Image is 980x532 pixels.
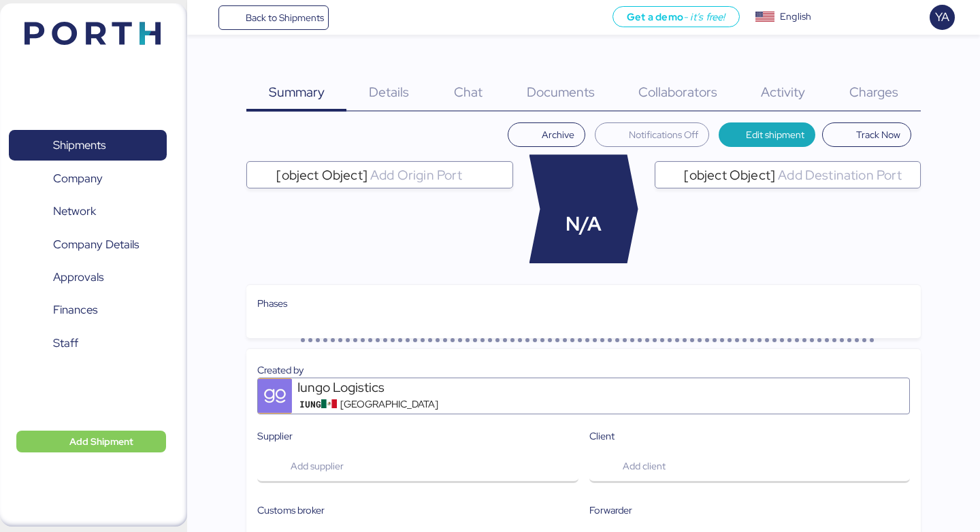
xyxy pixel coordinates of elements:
[340,397,438,412] span: [GEOGRAPHIC_DATA]
[9,229,167,260] a: Company Details
[9,262,167,293] a: Approvals
[53,169,103,188] span: Company
[719,122,816,147] button: Edit shipment
[367,167,506,183] input: [object Object]
[856,127,900,143] span: Track Now
[9,295,167,326] a: Finances
[935,8,949,26] span: YA
[775,167,914,183] input: [object Object]
[69,433,133,450] span: Add Shipment
[454,83,483,101] span: Chat
[257,363,909,378] div: Created by
[623,458,666,474] span: Add client
[53,235,139,254] span: Company Details
[746,127,804,143] span: Edit shipment
[542,127,574,143] span: Archive
[269,83,325,101] span: Summary
[508,122,585,147] button: Archive
[53,135,105,155] span: Shipments
[9,196,167,227] a: Network
[53,201,96,221] span: Network
[761,83,805,101] span: Activity
[195,6,218,29] button: Menu
[9,163,167,194] a: Company
[53,300,97,320] span: Finances
[9,328,167,359] a: Staff
[527,83,595,101] span: Documents
[369,83,409,101] span: Details
[218,5,329,30] a: Back to Shipments
[589,449,910,483] button: Add client
[684,169,775,181] span: [object Object]
[638,83,717,101] span: Collaborators
[53,333,78,353] span: Staff
[849,83,898,101] span: Charges
[629,127,698,143] span: Notifications Off
[291,458,344,474] span: Add supplier
[780,10,811,24] div: English
[53,267,103,287] span: Approvals
[257,449,578,483] button: Add supplier
[595,122,709,147] button: Notifications Off
[276,169,367,181] span: [object Object]
[246,10,324,26] span: Back to Shipments
[566,210,602,239] span: N/A
[822,122,911,147] button: Track Now
[16,431,166,452] button: Add Shipment
[9,130,167,161] a: Shipments
[257,296,909,311] div: Phases
[297,378,461,397] div: Iungo Logistics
